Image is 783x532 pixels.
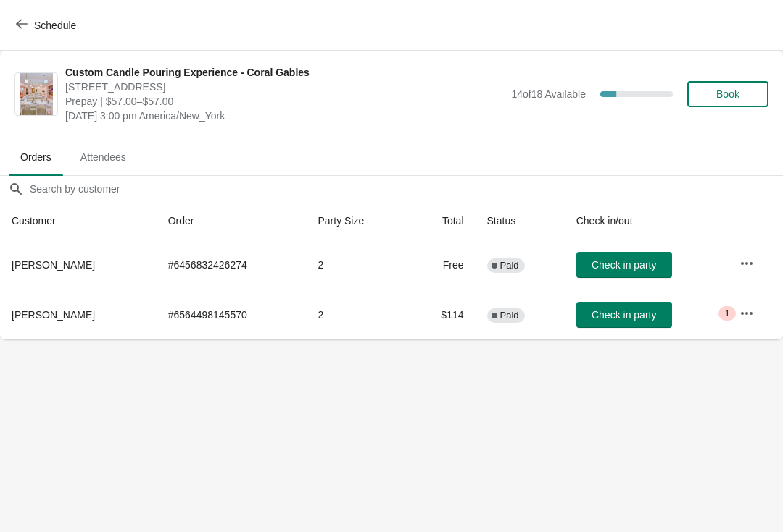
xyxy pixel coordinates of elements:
th: Order [157,202,307,240]
span: Attendees [69,144,138,170]
span: [PERSON_NAME] [12,259,95,271]
td: $114 [408,290,476,339]
th: Status [476,202,565,240]
td: # 6564498145570 [157,290,307,339]
td: 2 [306,240,407,290]
button: Book [687,81,768,107]
span: Check in party [592,259,656,271]
th: Total [408,202,476,240]
th: Check in/out [565,202,728,240]
td: 2 [306,290,407,339]
span: Orders [9,144,63,170]
span: Paid [500,310,519,321]
button: Check in party [576,302,672,328]
input: Search by customer [29,176,783,202]
span: 1 [724,308,729,319]
span: Schedule [34,20,76,31]
span: [STREET_ADDRESS] [65,80,504,94]
span: Prepay | $57.00–$57.00 [65,94,504,109]
th: Party Size [306,202,407,240]
button: Check in party [576,252,672,278]
span: 14 of 18 Available [511,88,586,100]
span: [PERSON_NAME] [12,309,95,321]
button: Schedule [7,12,88,38]
span: Paid [500,260,519,271]
span: [DATE] 3:00 pm America/New_York [65,109,504,123]
td: Free [408,240,476,290]
span: Book [716,88,739,100]
img: Custom Candle Pouring Experience - Coral Gables [20,73,54,115]
td: # 6456832426274 [157,240,307,290]
span: Custom Candle Pouring Experience - Coral Gables [65,65,504,80]
span: Check in party [592,309,656,321]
